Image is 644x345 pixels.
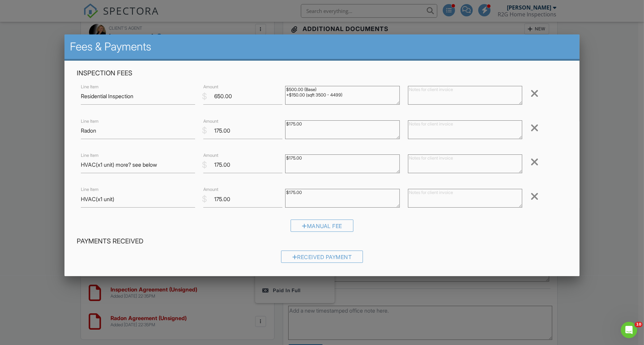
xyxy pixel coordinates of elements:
div: $ [202,193,207,205]
label: Amount [203,84,218,90]
iframe: Intercom live chat [621,322,637,338]
h4: Inspection Fees [77,69,567,78]
textarea: $175.00 [285,120,400,139]
span: 10 [635,322,643,327]
a: Manual Fee [291,224,353,231]
div: $ [202,159,207,171]
textarea: $500.00 (Base) +$150.00 (sqft 3500 - 4499) [285,86,400,105]
textarea: $175.00 [285,154,400,173]
h2: Fees & Payments [70,40,574,54]
label: Line Item [81,118,99,124]
div: $ [202,91,207,102]
label: Amount [203,186,218,193]
label: Amount [203,152,218,159]
label: Amount [203,118,218,124]
textarea: $175.00 [285,189,400,208]
label: Line Item [81,84,99,90]
label: Line Item [81,186,99,193]
div: Manual Fee [291,220,353,232]
h4: Payments Received [77,237,567,246]
a: Received Payment [281,255,363,262]
label: Line Item [81,152,99,159]
div: Received Payment [281,251,363,263]
div: $ [202,125,207,136]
